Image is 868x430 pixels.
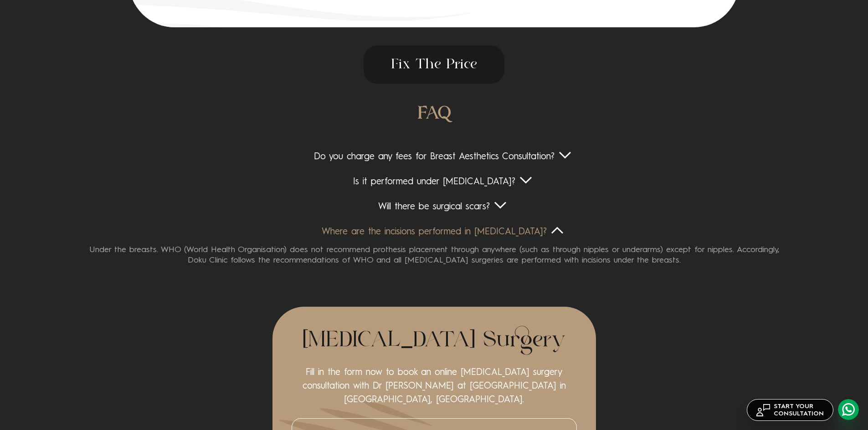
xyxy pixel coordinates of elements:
[82,238,786,266] div: Under the breasts. WHO (World Health Organisation) does not recommend prothesis placement through...
[364,46,504,84] span: Fix The Price
[291,325,578,357] h2: [MEDICAL_DATA] Surgery
[82,177,786,188] div: Is it performed under [MEDICAL_DATA]?
[82,102,786,126] h4: FAQ
[82,227,786,238] div: Where are the incisions performed in [MEDICAL_DATA]?
[747,399,833,421] a: START YOURCONSULTATION
[82,152,786,163] div: Do you charge any fees for Breast Aesthetics Consultation?
[82,202,786,213] div: Will there be surgical scars?
[291,366,578,407] p: Fill in the form now to book an online [MEDICAL_DATA] surgery consultation with Dr [PERSON_NAME] ...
